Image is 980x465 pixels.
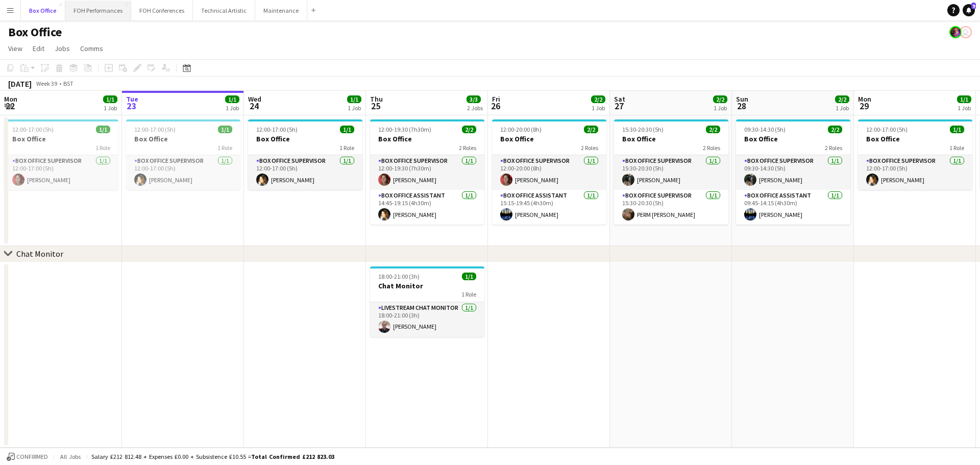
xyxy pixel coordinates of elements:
span: Comms [80,44,103,53]
h3: Box Office [614,134,728,143]
app-card-role: Box Office Supervisor1/112:00-19:30 (7h30m)[PERSON_NAME] [370,155,484,190]
span: 2/2 [835,95,849,103]
div: Chat Monitor [16,249,63,259]
span: Mon [4,94,17,104]
span: 27 [612,100,625,112]
app-job-card: 12:00-17:00 (5h)1/1Box Office1 RoleBox Office Supervisor1/112:00-17:00 (5h)[PERSON_NAME] [858,119,972,190]
app-card-role: Box Office Supervisor1/112:00-17:00 (5h)[PERSON_NAME] [126,155,240,190]
app-card-role: Box Office Supervisor1/112:00-20:00 (8h)[PERSON_NAME] [492,155,606,190]
span: 09:30-14:30 (5h) [744,126,786,133]
span: 1/1 [340,126,354,133]
span: 1/1 [462,273,476,280]
button: Technical Artistic [193,1,255,20]
h3: Chat Monitor [370,281,484,290]
span: 2/2 [828,126,842,133]
span: 15:30-20:30 (5h) [622,126,664,133]
app-user-avatar: Frazer Mclean [949,26,962,38]
span: Thu [370,94,383,104]
app-job-card: 12:00-17:00 (5h)1/1Box Office1 RoleBox Office Supervisor1/112:00-17:00 (5h)[PERSON_NAME] [126,119,240,190]
a: Jobs [51,42,74,55]
app-card-role: Box Office Assistant1/109:45-14:15 (4h30m)[PERSON_NAME] [736,190,850,225]
span: 2/2 [591,95,605,103]
button: FOH Performances [65,1,131,20]
span: 3/3 [467,95,481,103]
span: 1 Role [95,144,110,152]
span: Jobs [55,44,70,53]
div: 1 Job [836,104,849,112]
app-card-role: Box Office Assistant1/114:45-19:15 (4h30m)[PERSON_NAME] [370,190,484,225]
app-job-card: 12:00-19:30 (7h30m)2/2Box Office2 RolesBox Office Supervisor1/112:00-19:30 (7h30m)[PERSON_NAME]Bo... [370,119,484,225]
h3: Box Office [492,134,606,143]
a: View [4,42,27,55]
span: 29 [856,100,871,112]
span: 12:00-17:00 (5h) [256,126,298,133]
app-job-card: 12:00-20:00 (8h)2/2Box Office2 RolesBox Office Supervisor1/112:00-20:00 (8h)[PERSON_NAME]Box Offi... [492,119,606,225]
app-job-card: 18:00-21:00 (3h)1/1Chat Monitor1 RoleLivestream Chat Monitor1/118:00-21:00 (3h)[PERSON_NAME] [370,266,484,337]
h3: Box Office [4,134,118,143]
span: 2 Roles [581,144,598,152]
app-job-card: 12:00-17:00 (5h)1/1Box Office1 RoleBox Office Supervisor1/112:00-17:00 (5h)[PERSON_NAME] [248,119,362,190]
app-card-role: Box Office Supervisor1/115:30-20:30 (5h)[PERSON_NAME] [614,155,728,190]
a: 9 [963,4,975,16]
span: Tue [126,94,138,104]
span: 1 Role [217,144,232,152]
div: 1 Job [592,104,605,112]
span: 2/2 [462,126,476,133]
a: Edit [29,42,48,55]
h3: Box Office [370,134,484,143]
span: 12:00-19:30 (7h30m) [378,126,431,133]
a: Comms [76,42,107,55]
h3: Box Office [126,134,240,143]
span: Edit [33,44,44,53]
div: 2 Jobs [467,104,483,112]
span: 12:00-17:00 (5h) [134,126,176,133]
app-card-role: Livestream Chat Monitor1/118:00-21:00 (3h)[PERSON_NAME] [370,302,484,337]
span: View [8,44,22,53]
app-card-role: Box Office Assistant1/115:15-19:45 (4h30m)[PERSON_NAME] [492,190,606,225]
span: 2/2 [584,126,598,133]
span: 2 Roles [703,144,720,152]
span: 24 [247,100,261,112]
span: 23 [125,100,138,112]
span: 18:00-21:00 (3h) [378,273,420,280]
div: 1 Job [104,104,117,112]
span: Total Confirmed £212 823.03 [251,453,334,460]
span: 1/1 [957,95,971,103]
span: Wed [248,94,261,104]
span: 1/1 [225,95,239,103]
span: 1/1 [103,95,117,103]
app-job-card: 09:30-14:30 (5h)2/2Box Office2 RolesBox Office Supervisor1/109:30-14:30 (5h)[PERSON_NAME]Box Offi... [736,119,850,225]
span: 9 [971,3,976,9]
span: 22 [3,100,17,112]
span: 1/1 [96,126,110,133]
h3: Box Office [248,134,362,143]
span: 1 Role [461,290,476,298]
app-card-role: Box Office Supervisor1/112:00-17:00 (5h)[PERSON_NAME] [4,155,118,190]
span: Sat [614,94,625,104]
h1: Box Office [8,25,62,40]
span: 2/2 [706,126,720,133]
div: 1 Job [348,104,361,112]
span: All jobs [58,453,83,460]
span: Week 39 [34,80,59,87]
app-card-role: Box Office Supervisor1/112:00-17:00 (5h)[PERSON_NAME] [248,155,362,190]
button: Box Office [21,1,65,20]
app-job-card: 15:30-20:30 (5h)2/2Box Office2 RolesBox Office Supervisor1/115:30-20:30 (5h)[PERSON_NAME]Box Offi... [614,119,728,225]
div: 1 Job [714,104,727,112]
span: Confirmed [16,453,48,460]
button: Confirmed [5,451,50,462]
span: 2 Roles [825,144,842,152]
app-job-card: 12:00-17:00 (5h)1/1Box Office1 RoleBox Office Supervisor1/112:00-17:00 (5h)[PERSON_NAME] [4,119,118,190]
span: 25 [369,100,383,112]
button: FOH Conferences [131,1,193,20]
span: 1 Role [339,144,354,152]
